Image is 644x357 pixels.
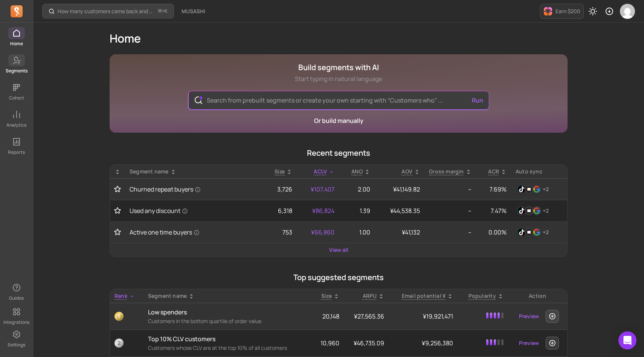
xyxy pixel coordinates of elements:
button: Run [469,93,486,108]
p: How many customers came back and made another purchase? [58,8,155,15]
p: -- [429,206,472,215]
h1: Build segments with AI [295,62,382,73]
button: Earn $200 [540,4,584,19]
span: ¥27,565.36 [354,312,384,320]
p: ARPU [363,292,377,300]
p: Low spenders [148,308,308,317]
p: Integrations [3,319,29,325]
img: klaviyo [525,185,534,194]
p: ACR [488,168,499,175]
p: ¥44,538.35 [379,206,420,215]
span: 20,148 [322,312,339,320]
p: Email potential ¥ [402,292,446,300]
span: 10,960 [320,339,339,347]
p: Reports [8,149,25,155]
span: Active one time buyers [130,228,200,237]
span: ¥9,256,380 [422,339,453,347]
p: 753 [267,228,292,237]
p: 2.00 [343,185,370,194]
p: + 2 [543,185,549,193]
a: Preview [516,310,542,323]
p: 7.69% [481,185,507,194]
div: Segment name [130,168,258,175]
button: Toggle favorite [114,228,121,236]
a: View all [329,246,348,254]
p: ¥66,860 [301,228,334,237]
div: Action [513,292,563,300]
p: 3,726 [267,185,292,194]
p: Top suggested segments [110,272,568,283]
img: google [532,228,541,237]
p: Customers in the bottom quartile of order value [148,317,308,325]
p: Guides [9,295,24,301]
span: MUSASHI [182,8,205,15]
p: ¥41,132 [379,228,420,237]
p: 1.00 [343,228,370,237]
button: tiktokklaviyogoogle+2 [516,205,550,217]
span: Size [275,168,285,175]
p: Earn $200 [555,8,580,15]
p: -- [429,185,472,194]
p: ¥107,407 [301,185,334,194]
p: 6,318 [267,206,292,215]
p: 0.00% [481,228,507,237]
p: Customers whose CLV are at the top 10% of all customers [148,344,308,352]
p: Cohort [9,95,24,101]
img: tiktok [517,185,526,194]
p: -- [429,228,472,237]
span: Rank [114,292,127,299]
div: Auto sync [516,168,563,175]
img: avatar [620,4,635,19]
span: Size [321,292,332,299]
kbd: K [165,8,168,14]
span: 1 [114,312,124,321]
input: Search from prebuilt segments or create your own starting with “Customers who” ... [201,91,477,109]
p: Popularity [469,292,496,300]
p: Home [10,41,23,47]
button: MUSASHI [177,5,210,18]
p: Recent segments [110,148,568,158]
a: Or build manually [314,116,363,125]
a: Churned repeat buyers [130,185,258,194]
p: + 2 [543,228,549,236]
p: ¥86,824 [301,206,334,215]
span: Used any discount [130,206,188,215]
h1: Home [110,32,568,45]
img: tiktok [517,206,526,215]
p: 1.39 [343,206,370,215]
button: tiktokklaviyogoogle+2 [516,183,550,195]
img: klaviyo [525,206,534,215]
p: Start typing in natural language [295,74,382,83]
span: + [158,7,168,15]
span: ¥19,921,471 [423,312,453,320]
button: tiktokklaviyogoogle+2 [516,226,550,238]
p: Gross margin [429,168,464,175]
a: Preview [516,336,542,350]
p: + 2 [543,207,549,215]
a: Active one time buyers [130,228,258,237]
span: 2 [114,339,124,348]
button: Guides [8,280,25,303]
button: Toggle favorite [114,207,121,215]
div: Open Intercom Messenger [618,331,636,349]
img: google [532,206,541,215]
span: ACLV [314,168,327,175]
div: Segment name [148,292,308,300]
kbd: ⌘ [158,7,162,16]
p: ¥41,149.82 [379,185,420,194]
p: Analytics [6,122,26,128]
span: ¥46,735.09 [354,339,384,347]
button: Toggle favorite [114,185,121,193]
span: ANO [351,168,363,175]
p: 7.47% [481,206,507,215]
img: klaviyo [525,228,534,237]
p: AOV [401,168,412,175]
img: google [532,185,541,194]
span: Churned repeat buyers [130,185,201,194]
p: Top 10% CLV customers [148,334,308,343]
p: Segments [6,68,27,74]
a: Used any discount [130,206,258,215]
img: tiktok [517,228,526,237]
p: Settings [8,342,25,348]
button: Toggle dark mode [585,4,600,19]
